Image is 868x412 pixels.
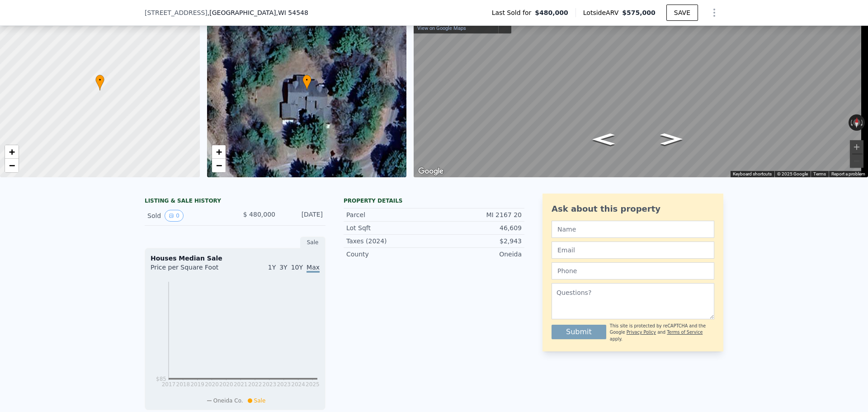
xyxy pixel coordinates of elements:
div: [DATE] [283,210,323,222]
div: Property details [344,197,524,204]
span: 1Y [268,264,276,271]
span: + [216,146,222,157]
tspan: 2018 [176,381,190,388]
a: Terms of Service [667,330,703,335]
div: Taxes (2024) [346,237,434,246]
a: Open this area in Google Maps (opens a new window) [416,166,446,177]
span: Oneida Co. [213,398,243,404]
div: Oneida [434,250,522,259]
input: Email [552,242,714,259]
span: $575,000 [622,9,656,16]
tspan: $85 [156,376,166,382]
tspan: 2023 [277,381,291,388]
span: Last Sold for [492,8,535,17]
div: County [346,250,434,259]
span: Max [307,264,320,273]
button: Zoom in [850,140,863,154]
a: Zoom in [212,145,226,159]
span: , [GEOGRAPHIC_DATA] [208,8,308,17]
button: Rotate counterclockwise [849,114,854,131]
tspan: 2023 [263,381,277,388]
span: − [9,160,15,171]
button: Reset the view [853,114,861,131]
div: MI 2167 20 [434,210,522,219]
div: Lot Sqft [346,223,434,232]
span: 10Y [291,264,303,271]
div: This site is protected by reCAPTCHA and the Google and apply. [610,323,714,342]
div: Ask about this property [552,203,714,215]
span: $ 480,000 [243,211,275,218]
tspan: 2020 [205,381,219,388]
a: Zoom out [5,159,19,172]
button: Show Options [705,4,723,22]
button: View historical data [165,210,184,222]
button: SAVE [666,5,698,21]
path: Go West, Dam Rd [583,131,624,148]
button: Rotate clockwise [860,114,865,131]
span: $480,000 [535,8,568,17]
span: + [9,146,15,157]
a: Privacy Policy [627,330,656,335]
input: Phone [552,262,714,279]
button: Zoom out [850,154,863,168]
a: Zoom in [5,145,19,159]
tspan: 2019 [190,381,204,388]
div: Houses Median Sale [151,254,320,263]
div: Sold [147,210,228,222]
span: © 2025 Google [777,171,808,176]
div: • [302,75,311,90]
span: − [216,160,222,171]
div: Street View [414,4,868,177]
div: Map [414,4,868,177]
img: Google [416,166,446,177]
tspan: 2022 [248,381,262,388]
span: , WI 54548 [276,9,308,16]
tspan: 2020 [219,381,233,388]
input: Name [552,221,714,238]
a: Terms [813,171,826,176]
path: Go East, Dam Rd [651,130,692,147]
div: 46,609 [434,223,522,232]
span: • [95,76,104,84]
div: • [95,75,104,90]
a: Zoom out [212,159,226,172]
span: Lotside ARV [583,8,622,17]
a: View on Google Maps [417,25,466,31]
span: 3Y [279,264,287,271]
tspan: 2017 [162,381,176,388]
tspan: 2021 [234,381,248,388]
div: Parcel [346,210,434,219]
div: Price per Square Foot [151,263,235,277]
tspan: 2024 [291,381,305,388]
div: Sale [300,237,325,248]
div: $2,943 [434,237,522,246]
tspan: 2025 [306,381,320,388]
span: Sale [254,398,266,404]
button: Keyboard shortcuts [733,171,772,177]
div: LISTING & SALE HISTORY [145,197,325,206]
span: • [302,76,311,84]
a: Report a problem [831,171,865,176]
span: [STREET_ADDRESS] [145,8,208,17]
button: Submit [552,325,606,339]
